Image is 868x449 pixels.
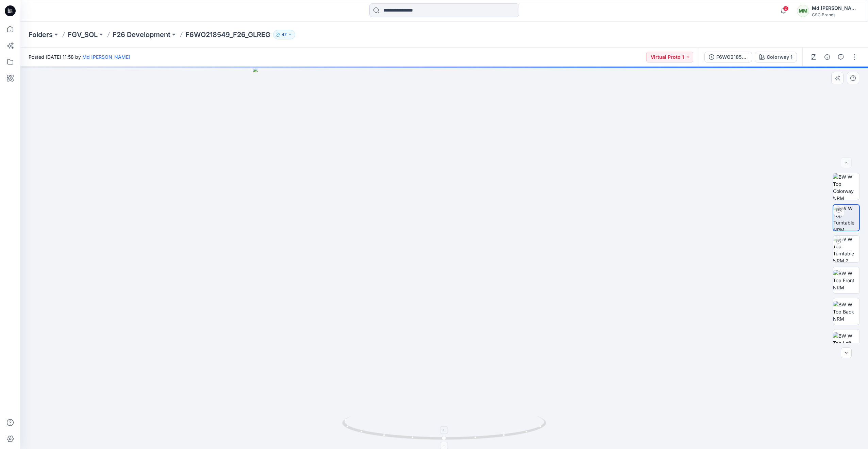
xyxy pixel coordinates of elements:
[755,52,797,62] button: Colorway 1
[767,53,792,61] div: Colorway 1
[82,54,130,60] a: Md [PERSON_NAME]
[113,30,170,39] a: F26 Development
[185,30,270,39] p: F6WO218549_F26_GLREG
[833,205,859,231] img: BW W Top Turntable NRM
[29,30,53,39] a: Folders
[783,6,788,11] span: 2
[812,4,859,12] div: Md [PERSON_NAME]
[797,5,809,17] div: MM
[812,12,859,17] div: CSC Brands
[29,53,130,60] span: Posted [DATE] 11:58 by
[833,301,859,322] img: BW W Top Back NRM
[833,332,859,354] img: BW W Top Left NRM
[822,52,833,62] button: Details
[704,52,752,62] button: F6WO218549_F26_GLREG_VP1
[833,236,859,262] img: BW W Top Turntable NRM 2
[282,31,287,38] p: 47
[833,270,859,291] img: BW W Top Front NRM
[273,30,295,39] button: 47
[716,53,748,61] div: F6WO218549_F26_GLREG_VP1
[68,30,98,39] a: FGV_SOL
[833,173,859,200] img: BW W Top Colorway NRM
